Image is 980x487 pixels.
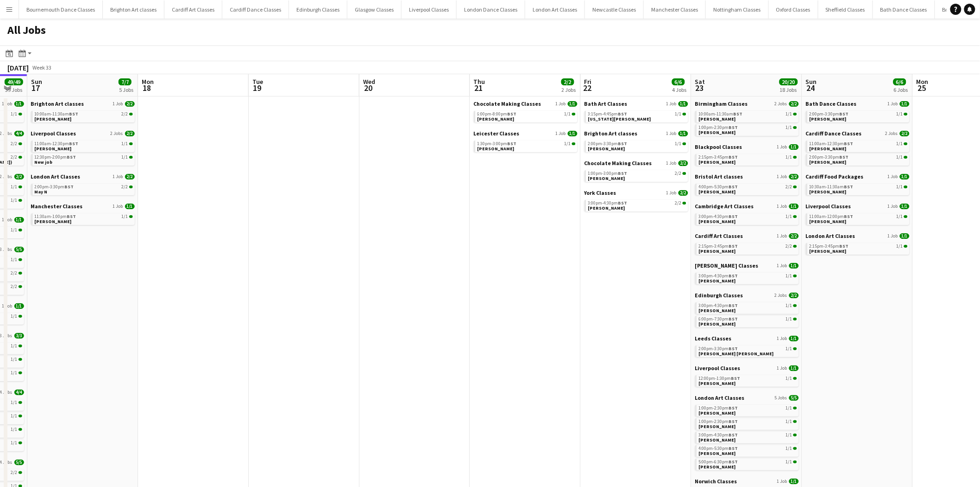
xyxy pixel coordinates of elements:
button: Brighton Art classes [103,0,164,19]
button: London Dance Classes [457,0,525,19]
div: [DATE] [7,63,29,72]
button: Oxford Classes [769,0,818,19]
button: Cardiff Dance Classes [222,0,289,19]
button: Cardiff Art Classes [164,0,222,19]
button: Liverpool Classes [402,0,457,19]
button: Newcastle Classes [585,0,644,19]
button: Nottingham Classes [706,0,769,19]
button: Bournemouth Dance Classes [19,0,103,19]
button: Bath Dance Classes [873,0,935,19]
span: Week 33 [31,64,54,71]
button: Edinburgh Classes [289,0,347,19]
button: London Art Classes [525,0,585,19]
button: Manchester Classes [644,0,706,19]
button: Glasgow Classes [347,0,402,19]
button: Sheffield Classes [818,0,873,19]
